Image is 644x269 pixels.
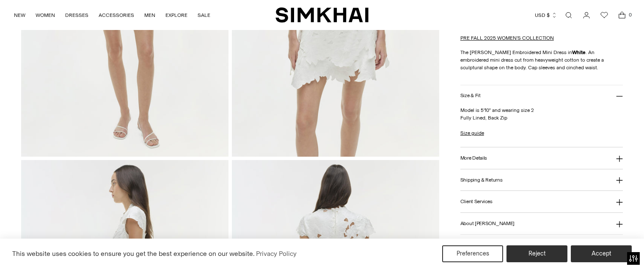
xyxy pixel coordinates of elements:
[460,155,487,161] h3: More Details
[560,7,577,24] a: Open search modal
[65,6,88,24] a: DRESSES
[460,93,481,98] h3: Size & Fit
[255,247,298,260] a: Privacy Policy (opens in a new tab)
[596,7,613,24] a: Wishlist
[12,250,255,258] span: This website uses cookies to ensure you get the best experience on our website.
[460,169,623,191] button: Shipping & Returns
[535,6,557,24] button: USD $
[571,245,632,262] button: Accept
[460,129,484,137] a: Size guide
[460,35,554,41] a: PRE FALL 2025 WOMEN'S COLLECTION
[578,7,595,24] a: Go to the account page
[14,6,25,24] a: NEW
[460,106,623,122] p: Model is 5'10" and wearing size 2 Fully Lined, Back Zip
[198,6,210,24] a: SALE
[165,6,187,24] a: EXPLORE
[506,245,567,262] button: Reject
[460,191,623,212] button: Client Services
[460,85,623,107] button: Size & Fit
[99,6,134,24] a: ACCESSORIES
[460,213,623,234] button: About [PERSON_NAME]
[275,7,369,23] a: SIMKHAI
[36,6,55,24] a: WOMEN
[626,11,634,19] span: 0
[460,177,503,183] h3: Shipping & Returns
[460,221,515,226] h3: About [PERSON_NAME]
[460,49,623,71] p: The [PERSON_NAME] Embroidered Mini Dress in . An embroidered mini dress cut from heavyweight cott...
[572,49,586,55] strong: White
[442,245,503,262] button: Preferences
[614,7,630,24] a: Open cart modal
[460,199,493,204] h3: Client Services
[144,6,155,24] a: MEN
[460,147,623,169] button: More Details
